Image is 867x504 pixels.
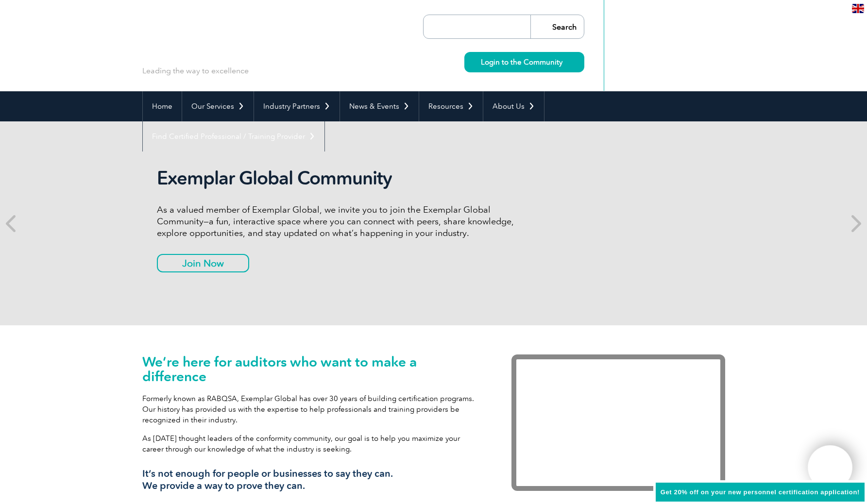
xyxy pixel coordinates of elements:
img: svg+xml;nitro-empty-id=MTgxNToxMTY=-1;base64,PHN2ZyB2aWV3Qm94PSIwIDAgNDAwIDQwMCIgd2lkdGg9IjQwMCIg... [818,455,842,480]
p: Formerly known as RABQSA, Exemplar Global has over 30 years of building certification programs. O... [142,393,482,425]
h2: Exemplar Global Community [157,167,521,189]
p: As a valued member of Exemplar Global, we invite you to join the Exemplar Global Community—a fun,... [157,204,521,239]
h1: We’re here for auditors who want to make a difference [142,354,482,384]
span: Get 20% off on your new personnel certification application! [661,488,860,496]
p: As [DATE] thought leaders of the conformity community, our goal is to help you maximize your care... [142,433,482,454]
img: svg+xml;nitro-empty-id=MzcwOjIyMw==-1;base64,PHN2ZyB2aWV3Qm94PSIwIDAgMTEgMTEiIHdpZHRoPSIxMSIgaGVp... [562,59,568,65]
a: Industry Partners [254,91,340,121]
p: Leading the way to excellence [142,66,249,76]
a: Join Now [157,254,249,272]
iframe: Exemplar Global: Working together to make a difference [511,354,725,491]
input: Search [530,15,584,38]
a: Home [143,91,182,121]
a: Login to the Community [464,52,584,72]
a: Resources [419,91,483,121]
a: About Us [483,91,544,121]
a: Find Certified Professional / Training Provider [143,121,324,151]
a: Our Services [182,91,254,121]
h3: It’s not enough for people or businesses to say they can. We provide a way to prove they can. [142,468,482,492]
img: en [852,4,864,13]
a: News & Events [340,91,419,121]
